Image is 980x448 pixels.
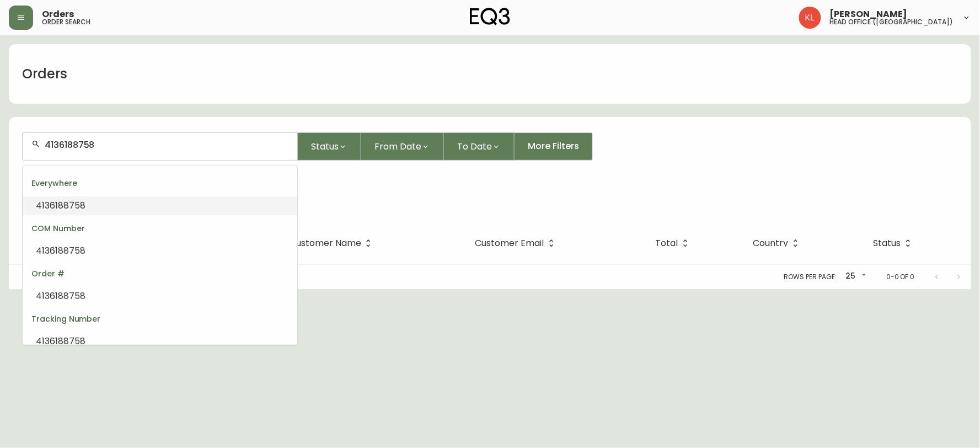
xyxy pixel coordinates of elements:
button: To Date [444,132,515,161]
span: Country [753,238,803,248]
span: Country [753,240,789,247]
span: 4136188758 [36,335,85,348]
div: Tracking Number [23,306,297,332]
img: logo [470,8,511,25]
span: Total [656,240,678,247]
span: Status [874,238,915,248]
div: COM Number [23,215,297,242]
span: Customer Email [475,240,544,247]
input: Search [45,140,288,150]
p: 0-0 of 0 [886,272,915,282]
span: From Date [374,140,421,153]
div: 25 [841,268,869,286]
div: Order # [23,260,297,287]
span: [PERSON_NAME] [830,10,908,19]
span: 4136188758 [36,199,85,212]
span: Customer Name [290,238,376,248]
span: More Filters [528,140,579,152]
button: More Filters [515,132,593,161]
p: Rows per page: [784,272,837,282]
span: Customer Email [475,238,559,248]
button: From Date [361,132,444,161]
h5: order search [42,19,90,25]
span: Total [656,238,693,248]
span: Status [874,240,901,247]
img: 2c0c8aa7421344cf0398c7f872b772b5 [799,7,821,29]
span: Orders [42,10,74,19]
h1: Orders [22,65,67,83]
span: 4136188758 [36,290,85,302]
span: Customer Name [290,240,361,247]
span: To Date [457,140,492,153]
h5: head office ([GEOGRAPHIC_DATA]) [830,19,954,25]
span: 4136188758 [36,244,85,257]
div: Everywhere [23,170,297,196]
button: Status [298,132,361,161]
span: Status [311,140,339,153]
